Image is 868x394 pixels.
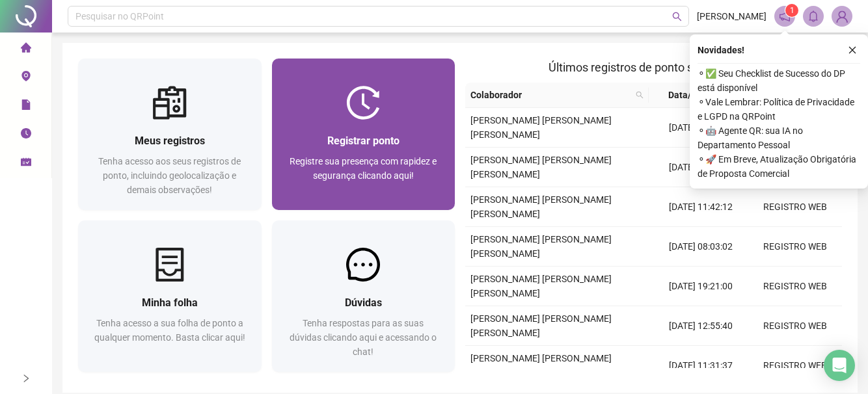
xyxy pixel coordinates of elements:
[633,85,646,105] span: search
[654,267,748,306] td: [DATE] 19:21:00
[21,374,31,383] span: right
[636,91,644,99] span: search
[290,156,437,181] span: Registre sua presença com rapidez e segurança clicando aqui!
[470,274,612,298] span: [PERSON_NAME] [PERSON_NAME] [PERSON_NAME]
[654,88,725,102] span: Data/Hora
[848,46,857,55] span: close
[470,194,612,219] span: [PERSON_NAME] [PERSON_NAME] [PERSON_NAME]
[698,66,860,95] span: ⚬ ✅ Seu Checklist de Sucesso do DP está disponível
[78,59,262,210] a: Meus registrosTenha acesso aos seus registros de ponto, incluindo geolocalização e demais observa...
[654,227,748,267] td: [DATE] 08:03:02
[470,353,612,378] span: [PERSON_NAME] [PERSON_NAME] [PERSON_NAME]
[698,124,860,152] span: ⚬ 🤖 Agente QR: sua IA no Departamento Pessoal
[21,36,31,62] span: home
[135,135,205,147] span: Meus registros
[748,306,842,346] td: REGISTRO WEB
[549,60,759,74] span: Últimos registros de ponto sincronizados
[470,234,612,259] span: [PERSON_NAME] [PERSON_NAME] [PERSON_NAME]
[94,318,245,343] span: Tenha acesso a sua folha de ponto a qualquer momento. Basta clicar aqui!
[21,94,31,120] span: file
[21,151,31,177] span: schedule
[654,306,748,346] td: [DATE] 12:55:40
[672,12,682,21] span: search
[470,115,612,140] span: [PERSON_NAME] [PERSON_NAME] [PERSON_NAME]
[649,83,740,108] th: Data/Hora
[470,313,612,338] span: [PERSON_NAME] [PERSON_NAME] [PERSON_NAME]
[327,135,400,147] span: Registrar ponto
[790,6,794,15] span: 1
[654,187,748,227] td: [DATE] 11:42:12
[654,346,748,386] td: [DATE] 11:31:37
[21,122,31,148] span: clock-circle
[470,155,612,179] span: [PERSON_NAME] [PERSON_NAME] [PERSON_NAME]
[697,9,766,23] span: [PERSON_NAME]
[470,88,631,102] span: Colaborador
[807,10,819,22] span: bell
[272,59,455,210] a: Registrar pontoRegistre sua presença com rapidez e segurança clicando aqui!
[698,43,744,57] span: Novidades !
[779,10,791,22] span: notification
[345,296,382,309] span: Dúvidas
[748,267,842,306] td: REGISTRO WEB
[98,156,241,195] span: Tenha acesso aos seus registros de ponto, incluindo geolocalização e demais observações!
[824,350,855,381] div: Open Intercom Messenger
[142,296,198,309] span: Minha folha
[698,152,860,181] span: ⚬ 🚀 Em Breve, Atualização Obrigatória de Proposta Comercial
[290,318,437,357] span: Tenha respostas para as suas dúvidas clicando aqui e acessando o chat!
[21,65,31,91] span: environment
[78,220,262,372] a: Minha folhaTenha acesso a sua folha de ponto a qualquer momento. Basta clicar aqui!
[832,7,852,26] img: 90889
[654,148,748,187] td: [DATE] 12:57:35
[748,187,842,227] td: REGISTRO WEB
[272,220,455,372] a: DúvidasTenha respostas para as suas dúvidas clicando aqui e acessando o chat!
[654,108,748,148] td: [DATE] 19:03:42
[748,227,842,267] td: REGISTRO WEB
[785,4,798,17] sup: 1
[748,346,842,386] td: REGISTRO WEB
[698,95,860,124] span: ⚬ Vale Lembrar: Política de Privacidade e LGPD na QRPoint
